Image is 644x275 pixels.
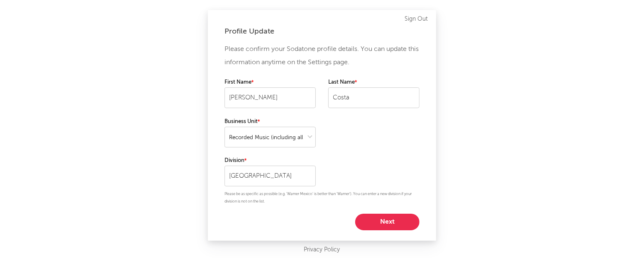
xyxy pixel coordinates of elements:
button: Next [355,214,420,230]
label: Division [224,156,316,166]
label: Business Unit [224,117,316,127]
p: Please confirm your Sodatone profile details. You can update this information anytime on the Sett... [224,43,420,69]
p: Please be as specific as possible (e.g. 'Warner Mexico' is better than 'Warner'). You can enter a... [224,191,420,205]
input: Your division [224,166,316,186]
label: First Name [224,77,316,87]
a: Sign Out [405,14,428,24]
a: Privacy Policy [304,245,340,255]
label: Last Name [328,77,420,87]
input: Your last name [328,87,420,108]
div: Profile Update [224,27,420,36]
input: Your first name [224,87,316,108]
